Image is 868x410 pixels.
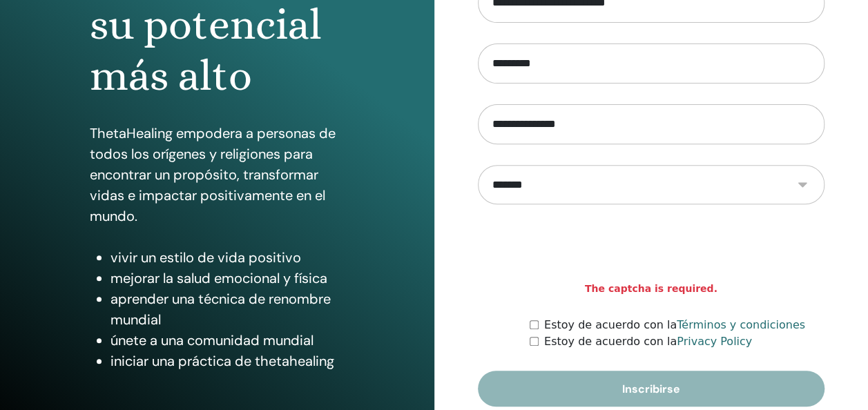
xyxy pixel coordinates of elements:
li: únete a una comunidad mundial [110,330,345,351]
a: Términos y condiciones [677,318,805,331]
li: mejorar la salud emocional y física [110,268,345,289]
li: aprender una técnica de renombre mundial [110,289,345,330]
label: Estoy de acuerdo con la [544,317,805,333]
li: vivir un estilo de vida positivo [110,247,345,268]
iframe: reCAPTCHA [546,225,756,279]
label: Estoy de acuerdo con la [544,333,752,350]
a: Privacy Policy [677,335,752,348]
p: ThetaHealing empodera a personas de todos los orígenes y religiones para encontrar un propósito, ... [90,123,345,226]
strong: The captcha is required. [585,282,717,296]
li: iniciar una práctica de thetahealing [110,351,345,371]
